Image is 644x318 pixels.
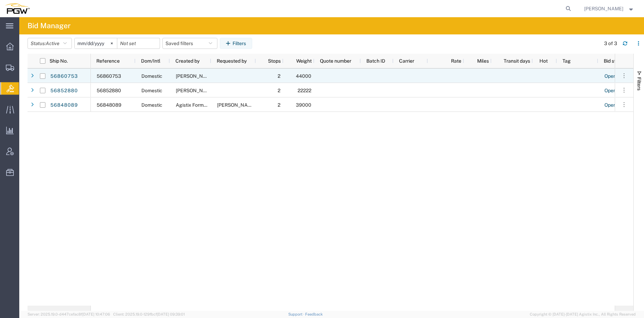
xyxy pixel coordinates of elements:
span: Amber Hickey [176,88,215,93]
span: Dom/Intl [141,58,160,64]
span: Quote number [320,58,351,64]
span: [DATE] 10:47:06 [82,312,110,316]
span: 56860753 [97,73,121,79]
span: Batch ID [366,58,385,64]
span: 2 [278,73,280,79]
span: Miles [470,58,489,64]
a: Open [604,100,616,111]
span: Bid status [604,58,625,64]
span: Tag [562,58,571,64]
span: Weight [289,58,312,64]
input: Not set [75,38,117,49]
span: Hot [539,58,548,64]
a: 56848089 [50,100,78,111]
span: 22222 [298,88,311,93]
span: 44000 [296,73,311,79]
button: Filters [220,38,252,49]
span: Server: 2025.19.0-d447cefac8f [28,312,110,316]
span: Reference [96,58,120,64]
span: Active [46,41,60,46]
button: [PERSON_NAME] [584,4,635,13]
span: Carrier [399,58,414,64]
span: Stops [261,58,281,64]
span: 56848089 [97,102,121,108]
span: Client: 2025.19.0-129fbcf [113,312,185,316]
span: Domestic [141,88,162,93]
a: 56852880 [50,85,78,96]
a: Feedback [305,312,323,316]
span: Created by [175,58,200,64]
a: Open [604,85,616,96]
h4: Bid Manager [28,17,71,34]
span: Rate [433,58,461,64]
span: Requested by [217,58,247,64]
input: Not set [117,38,160,49]
span: 56852880 [97,88,121,93]
span: 2 [278,88,280,93]
span: 39000 [296,102,311,108]
span: Domestic [141,73,162,79]
span: Filters [636,77,642,91]
span: Transit days [497,58,530,64]
span: Jesse Dawson [176,73,215,79]
a: 56860753 [50,71,78,82]
span: 2 [278,102,280,108]
div: 3 of 3 [604,40,617,47]
span: [DATE] 09:39:01 [157,312,185,316]
img: logo [5,3,30,14]
span: Domestic [141,102,162,108]
span: Jesse Dawson [584,5,623,12]
span: Copyright © [DATE]-[DATE] Agistix Inc., All Rights Reserved [530,311,636,317]
button: Saved filters [162,38,217,49]
span: John Kernich [217,102,256,108]
a: Support [288,312,305,316]
a: Open [604,71,616,82]
span: Agistix Form Services [176,102,224,108]
span: Ship No. [50,58,68,64]
button: Status:Active [28,38,72,49]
